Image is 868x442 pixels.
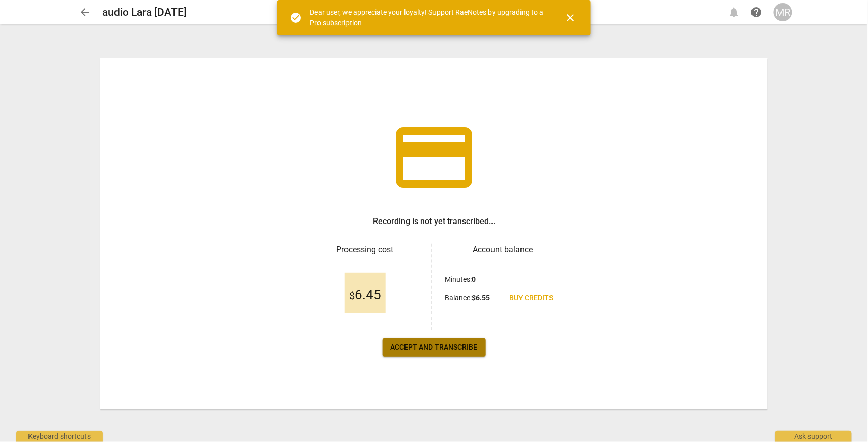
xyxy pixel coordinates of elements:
[747,3,766,21] a: Help
[445,244,561,256] h3: Account balance
[472,294,490,302] b: $ 6.55
[373,215,495,228] h3: Recording is not yet transcribed...
[310,7,546,28] div: Dear user, we appreciate your loyalty! Support RaeNotes by upgrading to a
[774,3,792,21] button: MR
[564,12,576,24] span: close
[307,244,423,256] h3: Processing cost
[391,342,478,353] span: Accept and transcribe
[349,290,355,302] span: $
[16,431,103,442] div: Keyboard shortcuts
[445,274,476,285] p: Minutes :
[558,6,583,30] button: Close
[501,289,561,307] a: Buy credits
[388,112,480,203] span: credit_card
[79,6,91,18] span: arrow_back
[750,6,763,18] span: help
[349,288,381,303] span: 6.45
[383,338,486,357] button: Accept and transcribe
[775,431,852,442] div: Ask support
[102,6,187,19] h2: audio Lara [DATE]
[472,275,476,283] b: 0
[445,293,490,303] p: Balance :
[290,12,302,24] span: check_circle
[509,293,553,303] span: Buy credits
[310,19,362,27] a: Pro subscription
